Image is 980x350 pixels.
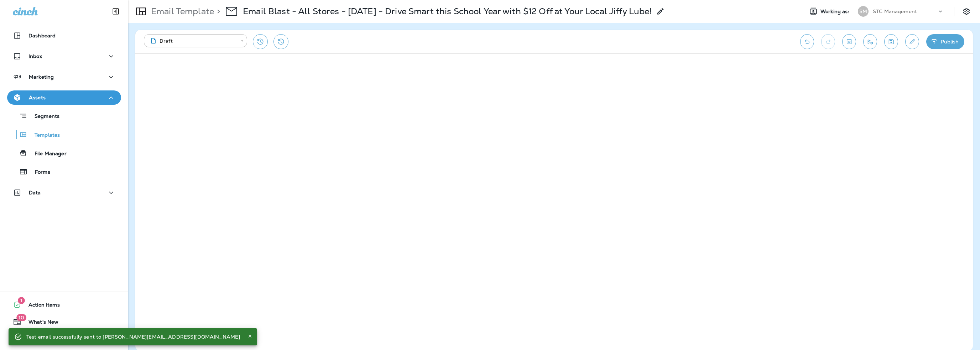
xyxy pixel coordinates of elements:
p: Marketing [29,74,54,80]
button: Templates [7,127,121,142]
p: File Manager [27,151,67,157]
p: Templates [27,132,60,139]
p: Segments [27,113,59,120]
button: Forms [7,164,121,179]
p: STC Management [873,9,917,14]
button: 1Action Items [7,298,121,312]
button: Collapse Sidebar [106,4,126,19]
button: Edit details [905,34,919,49]
p: Email Blast - All Stores - [DATE] - Drive Smart this School Year with $12 Off at Your Local Jiffy... [243,6,652,17]
button: Support [7,332,121,346]
button: Dashboard [7,28,121,43]
span: Action Items [21,302,60,310]
p: Assets [29,95,46,100]
button: Toggle preview [842,34,856,49]
button: Restore from previous version [253,34,268,49]
button: 10What's New [7,315,121,329]
span: 10 [16,314,26,321]
button: Close [246,332,254,340]
p: Dashboard [28,33,56,38]
p: > [214,6,220,17]
div: Test email successfully sent to [PERSON_NAME][EMAIL_ADDRESS][DOMAIN_NAME] [26,330,240,343]
button: Marketing [7,70,121,84]
button: Undo [800,34,814,49]
button: Inbox [7,49,121,63]
span: What's New [21,319,58,328]
button: Publish [926,34,964,49]
button: Settings [960,5,973,18]
button: Send test email [863,34,877,49]
button: Data [7,186,121,200]
div: Email Blast - All Stores - 8-5-25 - Drive Smart this School Year with $12 Off at Your Local Jiffy... [243,6,652,17]
p: Email Template [148,6,214,17]
span: Working as: [820,9,851,15]
p: Forms [28,169,50,176]
div: Draft [149,37,236,45]
p: Inbox [28,53,42,59]
p: Data [29,190,41,195]
button: Segments [7,108,121,124]
span: 1 [18,297,25,304]
button: Assets [7,90,121,105]
div: SM [858,6,869,17]
button: View Changelog [273,34,288,49]
button: File Manager [7,146,121,161]
button: Save [884,34,898,49]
